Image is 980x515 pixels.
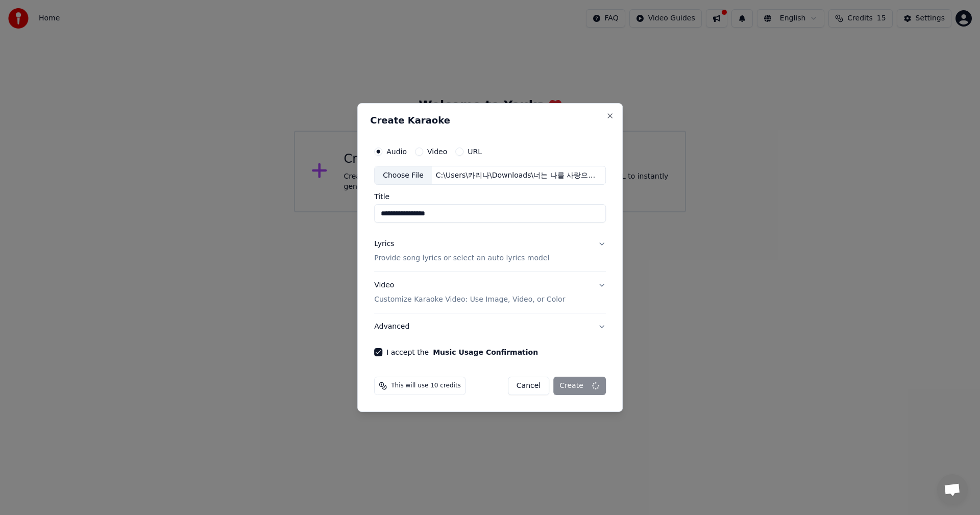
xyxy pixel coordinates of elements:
div: Video [374,281,565,305]
button: I accept the [433,349,538,356]
button: LyricsProvide song lyrics or select an auto lyrics model [374,231,606,272]
span: This will use 10 credits [391,382,461,390]
label: URL [468,148,482,155]
label: Title [374,193,606,201]
label: I accept the [386,349,538,356]
div: Choose File [375,166,432,185]
label: Video [427,148,447,155]
h2: Create Karaoke [370,116,610,125]
p: Provide song lyrics or select an auto lyrics model [374,254,549,264]
p: Customize Karaoke Video: Use Image, Video, or Color [374,295,565,305]
button: Advanced [374,313,606,340]
div: C:\Users\카리나\Downloads\너는 나를 사랑으로 물들게 해 (1).mp3 [432,170,605,181]
button: VideoCustomize Karaoke Video: Use Image, Video, or Color [374,273,606,313]
div: Lyrics [374,239,394,250]
button: Cancel [508,377,549,395]
label: Audio [386,148,407,155]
